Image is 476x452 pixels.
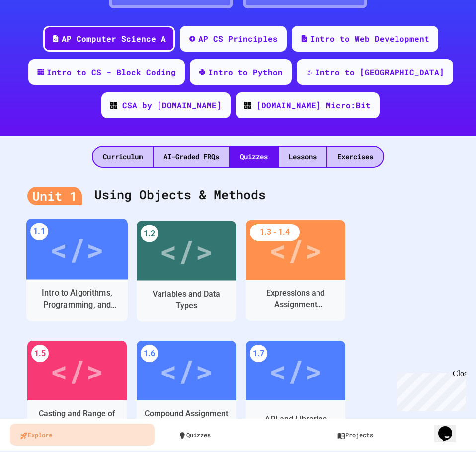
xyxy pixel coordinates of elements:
div: 1.5 [31,345,49,362]
div: 1.1 [30,223,48,240]
div: AP CS Principles [198,33,278,45]
div: Curriculum [93,147,153,167]
div: </> [50,348,104,393]
a: Quizzes [168,424,313,446]
div: Intro to Algorithms, Programming, and Compilers [34,287,120,311]
div: Using Objects & Methods [27,175,449,215]
div: </> [159,348,213,393]
div: 1.3 - 1.4 [250,224,300,241]
div: Chat with us now!Close [4,4,69,63]
a: Projects [327,424,472,446]
iframe: chat widget [434,412,466,442]
div: Unit 1 [27,187,82,206]
div: API and Libraries [265,413,327,425]
div: 1.7 [250,345,267,362]
div: [DOMAIN_NAME] Micro:Bit [256,99,371,111]
div: Lessons [279,147,326,167]
div: Variables and Data Types [144,288,229,312]
div: Expressions and Assignment Statements [253,287,338,311]
div: Intro to Python [208,66,283,78]
div: 1.6 [141,345,158,362]
div: CSA by [DOMAIN_NAME] [122,99,222,111]
iframe: chat widget [394,369,466,411]
div: Casting and Range of Variables [35,408,119,432]
a: Explore [10,424,155,446]
div: </> [269,348,322,393]
div: </> [50,226,104,272]
div: AI-Graded FRQs [154,147,229,167]
div: Intro to CS - Block Coding [47,66,176,78]
div: 1.2 [141,225,158,242]
img: CODE_logo_RGB.png [244,102,251,109]
div: </> [269,227,322,272]
div: Quizzes [230,147,278,167]
div: Compound Assignment Operators [144,408,229,432]
div: </> [159,228,213,273]
img: CODE_logo_RGB.png [110,102,117,109]
div: Exercises [327,147,383,167]
div: Intro to Web Development [310,33,429,45]
div: AP Computer Science A [62,33,166,45]
div: Intro to [GEOGRAPHIC_DATA] [315,66,444,78]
